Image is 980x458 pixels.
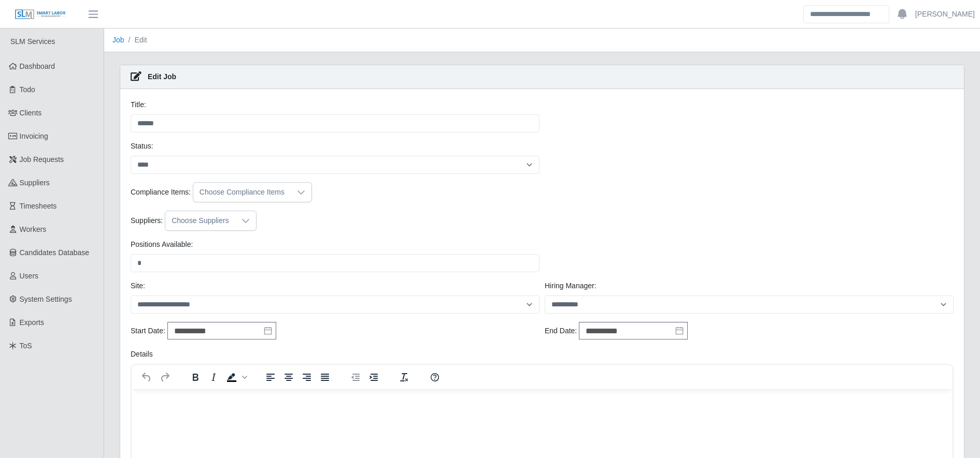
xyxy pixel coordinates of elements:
label: Hiring Manager: [545,280,596,291]
label: Start Date: [131,326,165,336]
button: Undo [138,370,155,385]
span: Job Requests [20,155,64,164]
span: Invoicing [20,132,48,140]
span: SLM Services [10,37,55,46]
span: Workers [20,225,47,233]
div: Background color Black [223,370,249,385]
a: [PERSON_NAME] [915,9,975,20]
div: Choose Compliance Items [193,183,291,202]
button: Decrease indent [347,370,364,385]
button: Align right [298,370,316,385]
label: Title: [131,99,146,110]
button: Increase indent [365,370,382,385]
button: Redo [156,370,174,385]
button: Help [426,370,444,385]
span: Exports [20,318,44,327]
button: Clear formatting [395,370,413,385]
span: System Settings [20,295,72,303]
label: Positions Available: [131,239,193,250]
label: Details [131,349,153,360]
span: Clients [20,109,42,117]
body: Rich Text Area. Press ALT-0 for help. [8,8,813,20]
strong: Edit Job [148,72,176,81]
span: Candidates Database [20,248,90,257]
span: Suppliers [20,179,50,187]
label: End Date: [545,326,577,336]
input: Search [803,5,889,23]
button: Italic [205,370,222,385]
button: Align center [280,370,297,385]
li: Edit [124,35,147,46]
span: Timesheets [20,202,57,210]
label: Site: [131,280,145,291]
span: Dashboard [20,62,55,70]
button: Align left [262,370,279,385]
button: Bold [187,370,204,385]
span: ToS [20,342,32,350]
div: Choose Suppliers [165,211,235,230]
span: Todo [20,85,35,94]
label: Suppliers: [131,215,163,226]
img: SLM Logo [15,9,66,20]
a: Job [112,36,124,44]
label: Status: [131,141,153,152]
span: Users [20,272,39,280]
label: Compliance Items: [131,187,191,198]
button: Justify [316,370,334,385]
